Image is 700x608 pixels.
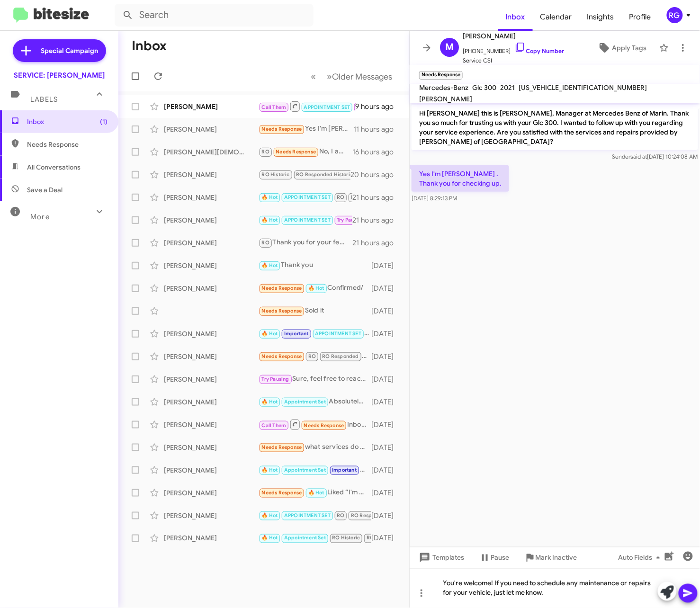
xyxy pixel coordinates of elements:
[304,104,350,110] span: APPOINTMENT SET
[259,465,371,475] div: You're welcome! I've rescheduled your appointment for next week at 9:00 AM. If you need further a...
[308,353,316,359] span: RO
[498,3,533,31] span: Inbox
[412,195,457,202] span: [DATE] 8:29:13 PM
[262,444,302,450] span: Needs Response
[371,375,402,384] div: [DATE]
[371,488,402,498] div: [DATE]
[514,47,564,54] a: Copy Number
[164,465,259,475] div: [PERSON_NAME]
[262,126,302,132] span: Needs Response
[296,171,353,178] span: RO Responded Historic
[412,165,509,192] p: Yes I'm [PERSON_NAME] . Thank you for checking up.
[259,146,352,157] div: No, I am not the service manager and the service guy named [PERSON_NAME] were so inconsiderate an...
[351,194,387,200] span: RO Responded
[27,140,108,149] span: Needs Response
[164,147,259,157] div: [PERSON_NAME][DEMOGRAPHIC_DATA]
[612,153,698,160] span: Sender [DATE] 10:24:08 AM
[259,510,371,521] div: Le gustó “You're welcome! If you need any more assistance or want to schedule future services, ju...
[332,467,357,473] span: Important
[327,71,332,82] span: »
[164,102,259,111] div: [PERSON_NAME]
[115,4,314,27] input: Search
[667,7,683,23] div: RG
[419,95,472,103] span: [PERSON_NAME]
[659,7,690,23] button: RG
[371,443,402,452] div: [DATE]
[164,193,259,202] div: [PERSON_NAME]
[164,215,259,225] div: [PERSON_NAME]
[351,512,387,519] span: RO Responded
[419,71,463,80] small: Needs Response
[491,549,509,566] span: Pause
[262,353,302,359] span: Needs Response
[262,490,302,496] span: Needs Response
[410,549,472,566] button: Templates
[27,162,81,172] span: All Conversations
[262,399,278,405] span: 🔥 Hot
[332,72,392,82] span: Older Messages
[262,512,278,519] span: 🔥 Hot
[41,46,99,55] span: Special Campaign
[622,3,659,31] a: Profile
[337,194,344,200] span: RO
[463,42,564,56] span: [PHONE_NUMBER]
[276,149,316,155] span: Needs Response
[262,240,269,246] span: RO
[371,284,402,293] div: [DATE]
[262,467,278,473] span: 🔥 Hot
[30,95,58,104] span: Labels
[284,331,309,337] span: Important
[356,102,402,111] div: 9 hours ago
[352,147,402,157] div: 16 hours ago
[164,534,259,543] div: [PERSON_NAME]
[517,549,585,566] button: Mark Inactive
[631,153,647,160] span: said at
[164,375,259,384] div: [PERSON_NAME]
[417,549,464,566] span: Templates
[472,83,496,92] span: Glc 300
[419,83,468,92] span: Mercedes-Benz
[14,71,105,80] div: SERVICE: [PERSON_NAME]
[463,56,564,65] span: Service CSI
[612,39,646,56] span: Apply Tags
[164,238,259,248] div: [PERSON_NAME]
[27,185,63,195] span: Save a Deal
[311,71,316,82] span: «
[445,40,454,55] span: M
[259,124,353,134] div: Yes I'm [PERSON_NAME] . Thank you for checking up.
[13,39,106,62] a: Special Campaign
[259,396,371,407] div: Absolutely, we can have a loaner vehicle for your visit. Your visit is confirmed for [DATE] aroun...
[284,194,331,200] span: APPOINTMENT SET
[262,171,290,178] span: RO Historic
[259,351,371,362] div: I just got de
[533,3,580,31] a: Calendar
[262,262,278,268] span: 🔥 Hot
[611,549,672,566] button: Auto Fields
[371,329,402,339] div: [DATE]
[284,217,331,223] span: APPOINTMENT SET
[337,512,344,519] span: RO
[305,67,322,86] button: Previous
[352,238,402,248] div: 21 hours ago
[164,488,259,498] div: [PERSON_NAME]
[164,443,259,452] div: [PERSON_NAME]
[371,397,402,407] div: [DATE]
[262,285,302,291] span: Needs Response
[619,549,664,566] span: Auto Fields
[259,419,371,430] div: Inbound Call
[284,535,326,541] span: Appointment Set
[164,420,259,429] div: [PERSON_NAME]
[27,117,108,126] span: Inbox
[262,217,278,223] span: 🔥 Hot
[315,331,361,337] span: APPOINTMENT SET
[371,511,402,520] div: [DATE]
[259,487,371,498] div: Liked “I'm glad to hear that you were satisfied with the service and that your experience was pos...
[164,170,259,179] div: [PERSON_NAME]
[371,465,402,475] div: [DATE]
[308,285,324,291] span: 🔥 Hot
[30,213,50,221] span: More
[332,535,360,541] span: RO Historic
[308,490,324,496] span: 🔥 Hot
[262,104,287,110] span: Call Them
